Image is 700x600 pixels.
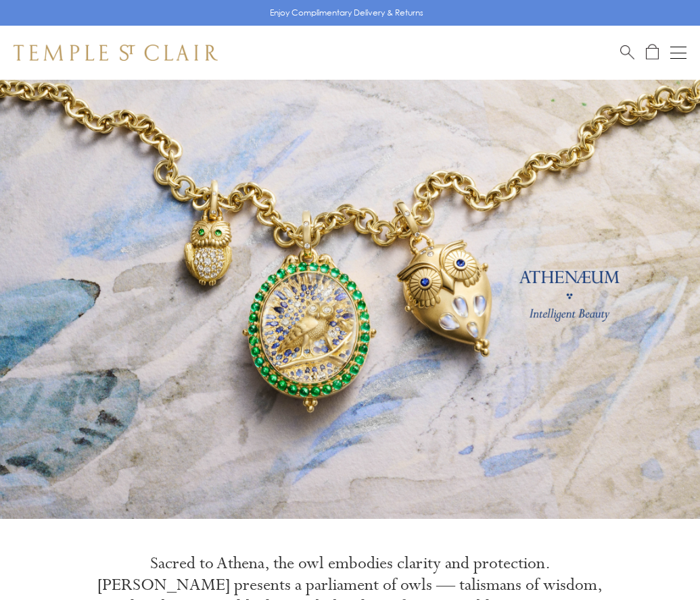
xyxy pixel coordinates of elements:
a: Open Shopping Bag [646,44,659,61]
p: Enjoy Complimentary Delivery & Returns [270,6,423,20]
a: Search [620,44,634,61]
button: Open navigation [670,45,686,61]
img: Temple St. Clair [14,45,218,61]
